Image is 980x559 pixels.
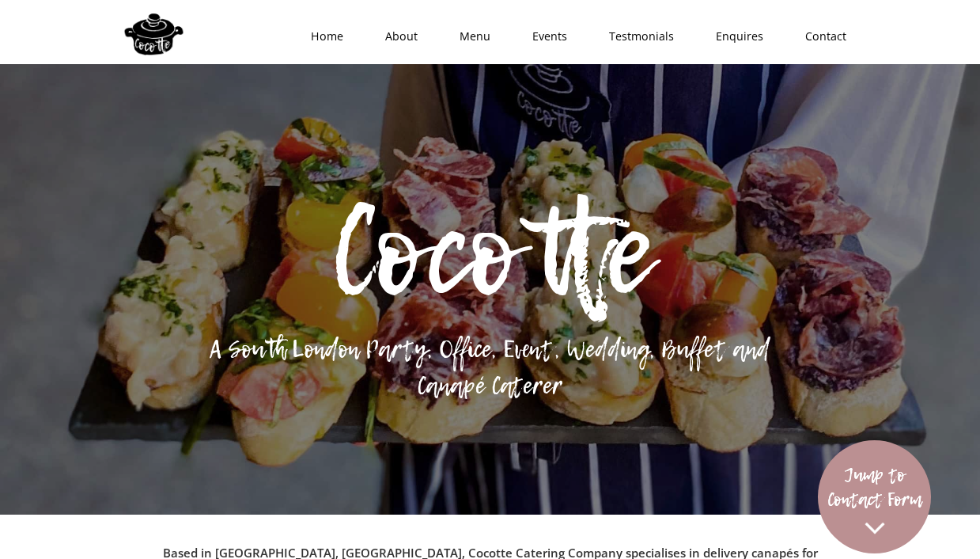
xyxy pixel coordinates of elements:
[779,13,862,60] a: Contact
[433,13,506,60] a: Menu
[690,13,779,60] a: Enquires
[583,13,690,60] a: Testmonials
[359,13,433,60] a: About
[285,13,359,60] a: Home
[506,13,583,60] a: Events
